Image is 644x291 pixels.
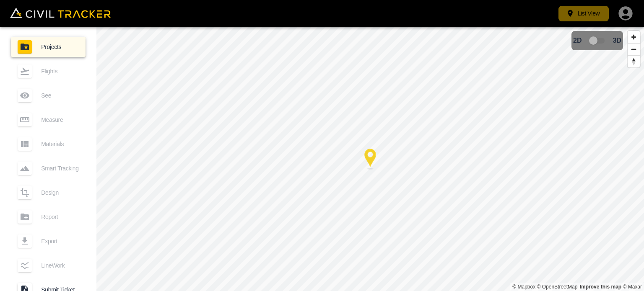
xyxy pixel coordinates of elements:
[11,37,86,57] a: Projects
[580,284,621,290] a: Map feedback
[537,284,578,290] a: OpenStreetMap
[512,284,535,290] a: Mapbox
[623,284,642,290] a: Maxar
[10,8,111,18] img: Civil Tracker
[613,37,621,44] span: 3D
[585,33,610,49] span: 3D model not uploaded yet
[628,43,640,55] button: Zoom out
[573,37,582,44] span: 2D
[41,44,79,50] span: Projects
[628,31,640,43] button: Zoom in
[96,27,644,291] canvas: Map
[558,6,609,21] button: List View
[628,55,640,67] button: Reset bearing to north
